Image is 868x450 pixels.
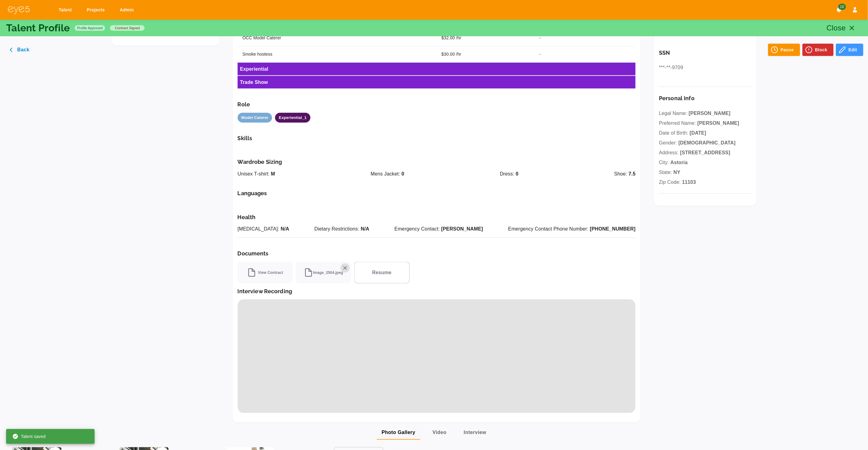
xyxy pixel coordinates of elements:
[590,226,636,231] span: [PHONE_NUMBER]
[680,150,730,155] span: [STREET_ADDRESS]
[838,4,846,10] span: 10
[238,159,636,165] h6: Wardrobe Sizing
[7,6,30,14] img: eye5
[836,44,863,56] button: Edit
[314,225,369,233] p: Dietary Restrictions:
[361,226,369,231] span: N/A
[395,225,483,233] p: Emergency Contact:
[679,140,736,145] span: [DEMOGRAPHIC_DATA]
[690,130,706,136] span: [DATE]
[238,250,636,257] h6: Documents
[377,425,420,440] button: Photo Gallery
[238,214,636,221] h6: Health
[238,225,290,233] p: [MEDICAL_DATA]:
[281,226,289,231] span: N/A
[238,115,272,121] span: Model Caterer
[659,179,752,186] p: Zip Code:
[247,268,283,277] span: View Contract
[674,170,681,175] span: NY
[698,120,739,126] span: [PERSON_NAME]
[823,21,862,35] button: Close
[402,171,404,176] span: 0
[629,171,636,176] span: 7.5
[271,171,275,176] span: M
[238,288,292,295] h6: Interview Recording
[659,139,752,147] p: Gender:
[659,120,752,127] p: Preferred Name:
[371,170,404,178] p: Mens Jacket:
[803,44,834,56] button: Block
[238,101,636,108] h6: Role
[459,425,491,440] button: Interview
[428,425,452,440] button: Video
[240,65,269,73] h6: Experiential
[238,190,636,197] h6: Languages
[240,78,268,86] h6: Trade Show
[682,180,696,185] span: 11103
[116,4,140,16] a: Admin
[238,170,275,178] p: Unisex T-shirt:
[55,4,78,16] a: Talent
[12,431,45,442] div: Talent saved
[441,226,483,231] span: [PERSON_NAME]
[112,26,142,30] span: contract signed
[671,160,688,165] span: Astoria
[75,26,105,30] span: Profile Approved
[659,110,752,117] p: Legal Name:
[834,4,845,15] button: Notifications
[659,149,752,156] p: Address:
[614,170,636,178] p: Shoe:
[659,169,752,176] p: State:
[659,95,752,102] h6: Personal Info
[5,44,36,56] button: Back
[508,225,636,233] p: Emergency Contact Phone Number:
[827,22,846,34] p: Close
[659,159,752,166] p: City:
[238,135,636,142] h6: Skills
[659,129,752,137] p: Date of Birth:
[275,115,310,121] span: Experiential_1
[83,4,111,16] a: Projects
[372,269,391,276] span: Resume
[304,268,343,277] span: Image_2504.jpeg
[768,44,800,56] button: Pause
[6,23,70,33] p: Talent Profile
[689,111,730,116] span: [PERSON_NAME]
[516,171,519,176] span: 0
[500,170,519,178] p: Dress:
